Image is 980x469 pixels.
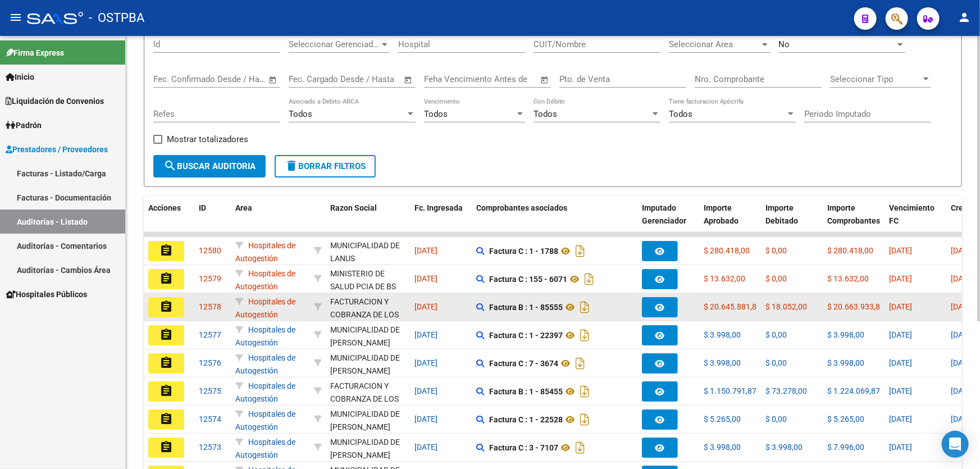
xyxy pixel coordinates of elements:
span: 12577 [199,330,221,339]
span: Todos [669,109,692,119]
datatable-header-cell: Area [231,196,309,245]
span: $ 0,00 [765,415,787,424]
strong: Factura C : 3 - 7107 [489,443,558,452]
mat-icon: person [958,11,971,24]
strong: Factura B : 1 - 85555 [489,303,563,312]
span: Todos [289,109,312,119]
datatable-header-cell: Razon Social [326,196,410,245]
strong: Factura C : 7 - 3674 [489,359,558,368]
span: Hospitales Públicos [6,288,87,300]
span: Acciones [148,203,181,212]
span: [DATE] [951,415,974,424]
mat-icon: assignment [159,356,173,370]
span: [DATE] [414,274,437,283]
button: Open calendar [539,74,551,86]
span: [DATE] [951,330,974,339]
div: FACTURACION Y COBRANZA DE LOS EFECTORES PUBLICOS S.E. [330,380,405,431]
span: ID [199,203,206,212]
i: Descargar documento [582,270,596,288]
span: Vencimiento FC [889,203,935,225]
span: [DATE] [414,330,437,339]
span: Todos [534,109,557,119]
strong: Factura C : 155 - 6071 [489,275,567,284]
datatable-header-cell: Importe Comprobantes [823,196,885,245]
span: $ 0,00 [765,274,787,283]
i: Descargar documento [577,411,592,429]
strong: Factura C : 1 - 22528 [489,415,563,424]
span: Borrar Filtros [285,161,366,171]
span: Hospitales de Autogestión [235,438,295,459]
div: - 30715497456 [330,295,405,319]
span: [DATE] [414,246,437,255]
span: Importe Aprobado [704,203,739,225]
span: - OSTPBA [89,6,144,30]
datatable-header-cell: Importe Aprobado [699,196,761,245]
button: Open calendar [402,74,415,86]
span: $ 280.418,00 [827,246,873,255]
div: MINISTERIO DE SALUD PCIA DE BS AS [330,267,405,306]
div: - 30999001005 [330,239,405,263]
span: [DATE] [951,358,974,367]
span: $ 280.418,00 [704,246,750,255]
span: [DATE] [414,386,437,395]
span: Importe Debitado [765,203,798,225]
input: Fecha inicio [289,74,334,84]
span: Importe Comprobantes [827,203,880,225]
span: [DATE] [889,386,912,395]
strong: Factura B : 1 - 85455 [489,387,563,396]
span: Hospitales de Autogestión [235,409,295,431]
span: No [778,39,790,49]
span: [DATE] [951,246,974,255]
mat-icon: delete [285,159,298,172]
span: $ 3.998,00 [827,330,864,339]
div: - 30715497456 [330,380,405,403]
i: Descargar documento [573,354,587,372]
mat-icon: assignment [159,300,173,313]
span: $ 1.150.791,87 [704,386,756,395]
span: Todos [424,109,448,119]
datatable-header-cell: Fc. Ingresada [410,196,472,245]
input: Fecha inicio [153,74,199,84]
span: Mostrar totalizadores [167,133,248,146]
span: Imputado Gerenciador [642,203,686,225]
div: - 30626983398 [330,267,405,291]
span: $ 20.663.933,89 [827,302,885,311]
button: Open calendar [267,74,280,86]
div: MUNICIPALIDAD DE [PERSON_NAME] [330,352,405,377]
span: 12579 [199,274,221,283]
span: Seleccionar Tipo [830,74,921,84]
div: - 30681618089 [330,324,405,347]
i: Descargar documento [577,326,592,344]
div: Open Intercom Messenger [942,431,969,458]
span: $ 0,00 [765,330,787,339]
datatable-header-cell: Acciones [144,196,194,245]
span: $ 7.996,00 [827,443,864,452]
mat-icon: assignment [159,440,173,454]
span: [DATE] [414,415,437,424]
span: [DATE] [414,443,437,452]
span: Comprobantes asociados [476,203,567,212]
span: 12575 [199,386,221,395]
span: [DATE] [951,274,974,283]
span: Hospitales de Autogestión [235,297,295,319]
span: $ 73.278,00 [765,386,807,395]
datatable-header-cell: Imputado Gerenciador [637,196,699,245]
span: $ 0,00 [765,358,787,367]
span: Prestadores / Proveedores [6,143,108,156]
span: $ 18.052,00 [765,302,807,311]
span: [DATE] [889,302,912,311]
span: Razon Social [330,203,377,212]
div: - 30681618089 [330,436,405,459]
span: [DATE] [889,246,912,255]
div: - 30681618089 [330,408,405,431]
span: $ 5.265,00 [827,415,864,424]
mat-icon: assignment [159,272,173,285]
span: $ 3.998,00 [704,330,741,339]
span: Hospitales de Autogestión [235,353,295,375]
span: Hospitales de Autogestión [235,269,295,291]
datatable-header-cell: Comprobantes asociados [472,196,637,245]
strong: Factura C : 1 - 22397 [489,331,563,340]
button: Buscar Auditoria [153,155,266,177]
span: $ 1.224.069,87 [827,386,880,395]
span: $ 3.998,00 [765,443,803,452]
